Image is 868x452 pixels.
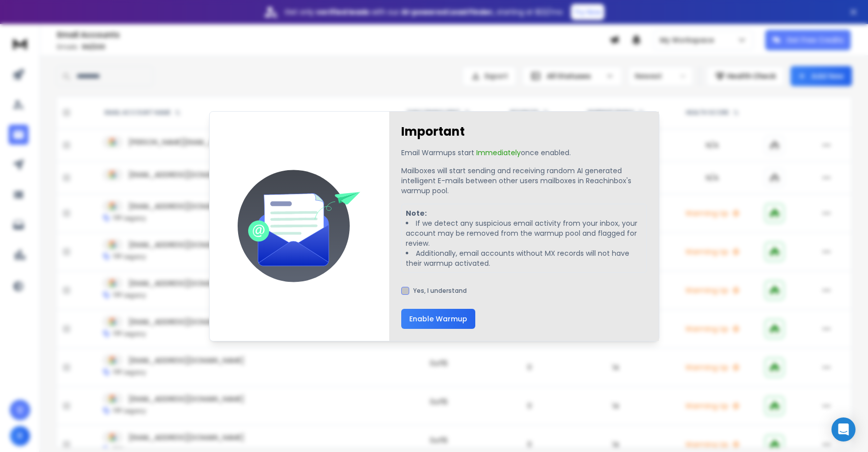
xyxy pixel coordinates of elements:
div: Open Intercom Messenger [831,417,855,441]
label: Yes, I understand [413,287,467,295]
li: If we detect any suspicious email activity from your inbox, your account may be removed from the ... [406,218,642,248]
li: Additionally, email accounts without MX records will not have their warmup activated. [406,248,642,268]
span: Immediately [476,148,521,158]
p: Mailboxes will start sending and receiving random AI generated intelligent E-mails between other ... [401,166,647,196]
button: Enable Warmup [401,309,475,329]
h1: Important [401,124,465,140]
p: Email Warmups start once enabled. [401,148,571,158]
p: Note: [406,208,642,218]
